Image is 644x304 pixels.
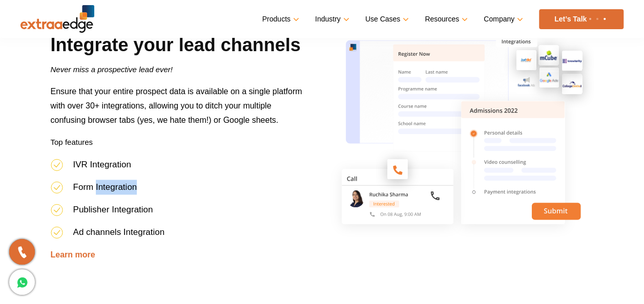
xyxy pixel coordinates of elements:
[262,12,297,27] a: Products
[484,12,521,27] a: Company
[330,33,594,238] img: Lead integration in CRM
[51,225,303,247] li: Ad channels Integration
[51,180,303,202] li: Form Integration
[51,65,173,74] i: Never miss a prospective lead ever!
[51,84,303,135] p: Ensure that your entire prospect data is available on a single platform with over 30+ integration...
[539,9,624,29] a: Let’s Talk
[425,12,466,27] a: Resources
[51,33,303,62] h2: Integrate your lead channels
[51,138,93,146] strong: Top features
[365,12,407,27] a: Use Cases
[51,250,95,259] a: Learn more
[73,160,131,169] span: IVR Integration
[51,202,303,225] li: Publisher Integration
[315,12,347,27] a: Industry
